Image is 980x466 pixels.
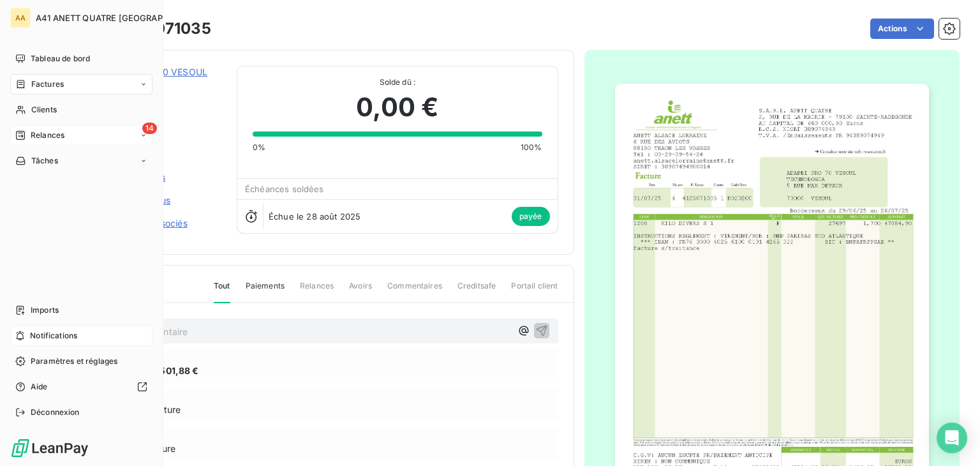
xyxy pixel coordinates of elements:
span: Aide [31,381,48,393]
span: Clients [31,104,57,116]
a: Aide [10,377,152,397]
span: Tout [214,280,230,303]
span: Avoirs [349,280,372,302]
span: 0,00 € [356,88,438,126]
span: Paiements [246,280,285,302]
span: Échéances soldées [245,184,324,194]
span: A41 ANETT QUATRE [GEOGRAPHIC_DATA] [36,13,206,23]
span: Commentaires [387,280,442,302]
span: Solde dû : [253,77,542,88]
span: 100% [521,142,542,153]
span: Relances [300,280,334,302]
span: Déconnexion [31,407,80,418]
span: 56 501,88 € [146,364,199,377]
div: Open Intercom Messenger [937,423,967,453]
span: Creditsafe [457,280,496,302]
span: payée [512,207,550,226]
span: Factures [31,79,64,90]
img: Logo LeanPay [10,438,89,458]
span: Échue le 28 août 2025 [269,211,360,222]
span: Tableau de bord [31,53,90,64]
span: Notifications [30,330,77,342]
span: 0% [253,142,265,153]
span: Portail client [511,280,558,302]
span: Paramètres et réglages [31,356,117,367]
div: AA [10,8,31,28]
h3: 4125071035 [119,17,211,40]
span: Imports [31,304,59,316]
span: Relances [31,130,64,141]
span: 14 [142,123,157,134]
button: Actions [870,19,934,39]
span: Tâches [31,155,58,167]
